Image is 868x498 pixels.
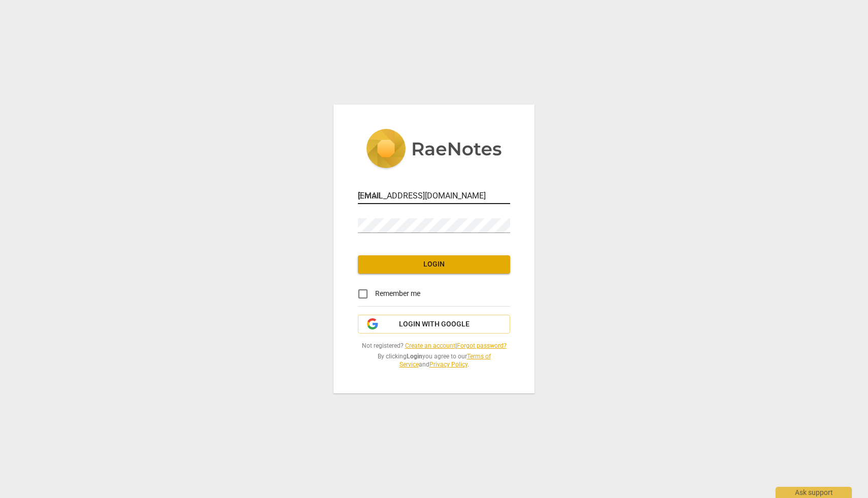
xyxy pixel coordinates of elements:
a: Privacy Policy [429,361,468,368]
button: Login [358,255,510,274]
span: By clicking you agree to our and . [358,352,510,369]
a: Create an account [405,342,455,349]
span: Login [366,259,502,270]
a: Forgot password? [457,342,507,349]
span: Remember me [375,288,420,299]
span: Login with Google [399,319,470,329]
div: Ask support [776,487,852,498]
span: Not registered? | [358,342,510,350]
b: Login [407,353,422,360]
img: 5ac2273c67554f335776073100b6d88f.svg [366,129,502,171]
button: Login with Google [358,315,510,334]
a: Terms of Service [399,353,491,369]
